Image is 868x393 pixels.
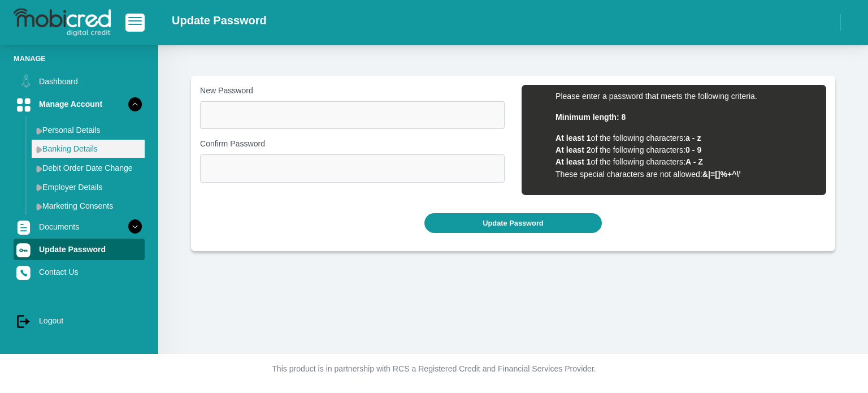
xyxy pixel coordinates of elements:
[555,145,591,154] b: At least 2
[555,133,591,142] b: At least 1
[14,261,145,283] a: Contact Us
[555,113,626,122] b: Minimum length: 8
[685,133,701,142] b: a - z
[555,156,815,168] li: of the following characters:
[32,159,145,177] a: Debit Order Date Change
[685,157,703,166] b: A - Z
[555,144,815,156] li: of the following characters:
[685,145,701,154] b: 0 - 9
[36,146,42,153] img: menu arrow
[14,71,145,92] a: Dashboard
[14,53,145,64] li: Manage
[200,138,505,150] label: Confirm Password
[36,203,42,210] img: menu arrow
[424,213,601,233] button: Update Password
[120,363,748,375] p: This product is in partnership with RCS a Registered Credit and Financial Services Provider.
[555,132,815,144] li: of the following characters:
[200,85,505,97] label: New Password
[14,310,145,331] a: Logout
[32,140,145,158] a: Banking Details
[14,216,145,237] a: Documents
[36,127,42,135] img: menu arrow
[36,184,42,191] img: menu arrow
[200,154,505,182] input: Confirm Password
[555,90,815,102] li: Please enter a password that meets the following criteria.
[555,157,591,166] b: At least 1
[32,197,145,215] a: Marketing Consents
[32,178,145,196] a: Employer Details
[14,239,145,260] a: Update Password
[702,170,741,179] b: &|=[]%+^\'
[14,93,145,115] a: Manage Account
[555,169,815,180] li: These special characters are not allowed:
[200,101,505,129] input: Enter new Password
[172,14,267,27] h2: Update Password
[32,121,145,139] a: Personal Details
[14,8,111,37] img: logo-mobicred.svg
[36,165,42,172] img: menu arrow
